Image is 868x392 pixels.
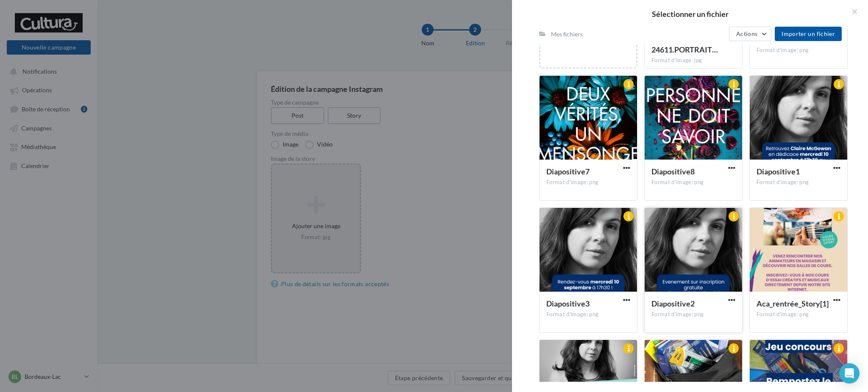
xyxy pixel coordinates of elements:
h2: Sélectionner un fichier [526,10,854,18]
div: Open Intercom Messenger [839,363,860,384]
div: Format d'image: png [651,179,735,186]
span: Diapositive8 [651,167,695,176]
div: Format d'image: jpg [651,57,735,64]
span: Diapositive7 [546,167,590,176]
span: Aca_rentrée_Story[1] [757,299,829,308]
span: Actions [736,30,757,37]
div: Mes fichiers [551,30,583,39]
span: Diapositive3 [546,299,590,308]
div: Format d'image: png [757,47,840,54]
span: Diapositive2 [651,299,695,308]
div: Format d'image: png [651,311,735,318]
div: Format d'image: png [757,179,840,186]
div: Format d'image: png [757,311,840,318]
div: Format d'image: png [546,311,630,318]
div: Format d'image: png [546,179,630,186]
span: Diapositive1 [757,167,800,176]
button: Actions [729,27,771,41]
span: Importer un fichier [782,30,835,37]
button: Importer un fichier [775,27,842,41]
